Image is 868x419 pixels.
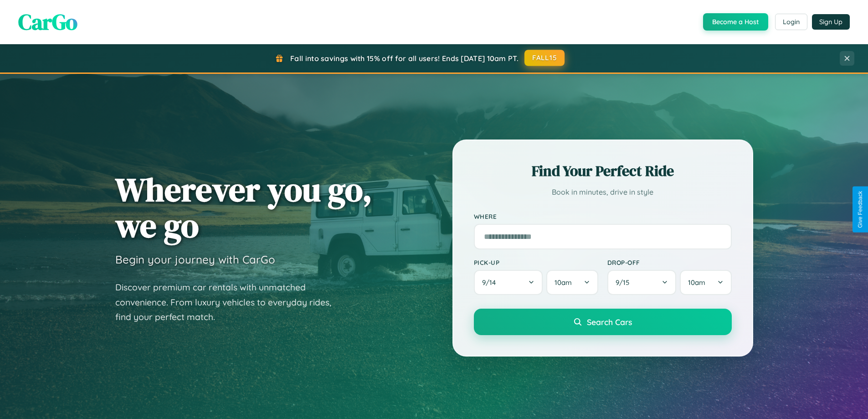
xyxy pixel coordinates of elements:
span: CarGo [18,7,77,37]
span: 10am [555,278,572,287]
label: Where [474,212,732,220]
div: Give Feedback [857,191,863,228]
button: Sign Up [812,14,850,30]
button: 9/15 [607,270,677,295]
button: FALL15 [524,50,565,66]
label: Pick-up [474,259,598,266]
span: 10am [688,278,705,287]
button: Search Cars [474,309,732,335]
button: 9/14 [474,270,543,295]
span: Search Cars [587,317,632,327]
label: Drop-off [607,259,732,266]
p: Discover premium car rentals with unmatched convenience. From luxury vehicles to everyday rides, ... [115,280,343,325]
h2: Find Your Perfect Ride [474,161,732,181]
button: Login [775,14,807,30]
h3: Begin your journey with CarGo [115,253,275,266]
button: 10am [680,270,731,295]
span: 9 / 15 [616,278,634,287]
span: 9 / 14 [482,278,500,287]
span: Fall into savings with 15% off for all users! Ends [DATE] 10am PT. [290,54,519,63]
h1: Wherever you go, we go [115,171,372,243]
button: 10am [546,270,598,295]
button: Become a Host [703,13,768,31]
p: Book in minutes, drive in style [474,186,732,199]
